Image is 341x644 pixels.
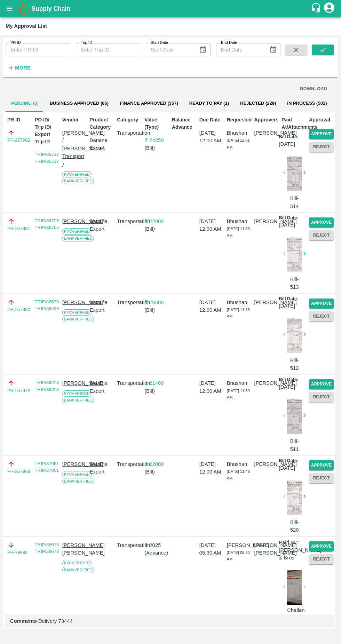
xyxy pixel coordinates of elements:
span: [DATE] 12:01 PM [227,138,250,149]
p: [PERSON_NAME] ( [PERSON_NAME] Transport ) [62,129,87,168]
span: KYC Verified [62,390,92,397]
a: Supply Chain [31,4,311,14]
button: Approve [309,460,334,470]
p: ( Bill ) [144,468,169,476]
p: [DATE] 12:00 AM [199,379,224,395]
p: Bill-512 [287,357,302,372]
p: Bill-513 [287,276,302,291]
p: [DATE] [279,464,295,472]
p: Approvers [254,116,279,124]
strong: More [15,65,31,71]
span: Bank Verified [62,397,94,403]
p: [PERSON_NAME] [62,460,87,468]
p: Bhushan [227,129,252,137]
p: Bill Date: [279,134,298,140]
span: [DATE] 11:55 AM [227,308,250,319]
p: [DATE] 05:30 AM [199,541,224,557]
p: ₹ 22000 [144,217,169,225]
p: Transportation [117,299,142,306]
p: [DATE] 12:00 AM [199,299,224,314]
p: Transportation [117,541,142,549]
p: Paid At/Attachments [281,116,306,131]
label: PR ID [10,40,21,46]
input: End Date [216,43,264,56]
span: Bank Verified [62,178,94,184]
button: Choose date [196,43,209,56]
p: [PERSON_NAME] [254,129,279,137]
label: End Date [221,40,237,46]
button: open drawer [1,1,17,17]
a: PR-257982 [7,137,30,144]
p: Delivery 73444 [10,617,328,625]
p: Transportation [117,460,142,468]
p: ( Bill ) [144,306,169,314]
p: Banana Export [89,460,114,476]
p: Category [117,116,142,124]
p: Transportation [117,379,142,387]
p: ₹ 21400 [144,379,169,387]
button: Approve [309,299,334,309]
p: [PERSON_NAME] [62,217,87,225]
button: Reject [309,392,334,402]
button: Finance Approved (357) [114,95,184,112]
input: Enter PR ID [6,43,70,56]
span: KYC Verified [62,471,92,477]
p: [PERSON_NAME] [254,217,279,225]
p: ( Bill ) [144,144,169,152]
label: Trip ID [81,40,92,46]
p: Challan [287,606,302,614]
span: [DATE] 05:30 AM [227,550,250,562]
a: TRIP/86618 TRIP/86618 [35,380,59,392]
p: [PERSON_NAME] [62,379,87,387]
a: TRIP/86705 TRIP/86705 [35,218,59,230]
span: Bank Verified [62,235,94,241]
p: Bill Date: [279,296,298,302]
button: Ready To Pay (1) [184,95,235,112]
p: Approval [309,116,334,124]
a: TRIP/38678 TRIP/38678 [35,542,59,554]
span: [DATE] 11:46 AM [227,469,250,480]
p: Balance Advance [172,116,197,131]
p: [PERSON_NAME] [PERSON_NAME] [62,541,87,557]
p: Bhushan [227,217,252,225]
p: [DATE] [279,221,295,229]
button: Reject [309,142,334,152]
p: Banana Export [89,299,114,314]
a: PR-257980 [7,306,30,313]
input: Start Date [146,43,193,56]
p: Transportation [117,217,142,225]
span: KYC Verified [62,560,92,566]
label: Start Date [151,40,168,46]
p: [PERSON_NAME] [254,549,279,557]
b: Comments [10,618,37,624]
p: ₹ 22000 [144,460,169,468]
span: KYC Verified [62,309,92,316]
p: [DATE] [279,383,295,391]
a: PR-257969 [7,468,30,475]
p: [DATE] [279,140,295,148]
span: KYC Verified [62,228,92,234]
p: [PERSON_NAME] [62,299,87,306]
p: ₹ 24250 [144,136,169,144]
p: Bhushan [227,299,252,306]
p: ₹ 20500 [144,299,169,306]
p: Banana Export [89,217,114,233]
p: Transportation [117,129,142,137]
p: Product Category [89,116,114,131]
input: Enter Trip ID [76,43,141,56]
p: ( Bill ) [144,387,169,395]
p: [PERSON_NAME] [254,299,279,306]
span: KYC Verified [62,171,92,177]
span: [DATE] 11:59 AM [227,226,250,238]
button: Business Approved (86) [44,95,114,112]
p: [PERSON_NAME] [254,541,279,549]
b: Supply Chain [31,5,70,12]
p: [DATE] 12:00 AM [199,460,224,476]
p: Bill-520 [287,518,302,534]
p: Bill-514 [287,194,302,210]
p: Banana Export [89,379,114,395]
button: Rejected (229) [235,95,281,112]
p: [PERSON_NAME] [227,541,252,549]
span: [DATE] 11:50 AM [227,389,250,400]
p: [PERSON_NAME] [254,460,279,468]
